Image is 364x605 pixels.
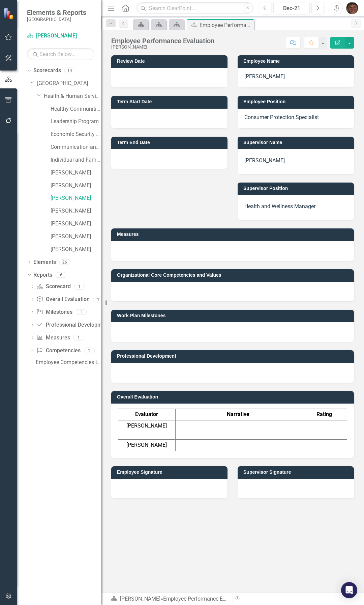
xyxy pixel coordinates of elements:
[341,582,357,598] div: Open Intercom Messenger
[117,140,224,145] h3: Term End Date
[117,59,224,64] h3: Review Date
[243,59,351,64] h3: Employee Name
[346,2,358,14] img: Betsy Holena
[276,4,307,12] div: Dec-21
[51,105,101,113] a: Healthy Communities Program
[117,99,224,104] h3: Term Start Date
[243,186,351,191] h3: Supervisor Position
[120,422,174,430] p: [PERSON_NAME]
[51,194,101,202] a: [PERSON_NAME]
[36,321,110,329] a: Professional Development
[36,334,70,342] a: Measures
[64,68,75,74] div: 14
[243,140,351,145] h3: Supervisor Name
[33,258,56,266] a: Elements
[111,37,214,45] div: Employee Performance Evaluation
[273,2,310,14] button: Dec-21
[36,359,101,365] div: Employee Competencies to Update
[301,409,347,420] th: Rating
[3,8,15,20] img: ClearPoint Strategy
[33,67,61,75] a: Scorecards
[56,272,66,278] div: 6
[244,114,347,121] p: Consumer Protection Specialist
[73,335,84,340] div: 1
[51,233,101,241] a: [PERSON_NAME]
[117,232,351,237] h3: Measures
[44,92,101,100] a: Health & Human Services Department
[244,73,347,81] p: [PERSON_NAME]
[136,2,254,14] input: Search ClearPoint...
[118,439,176,451] td: [PERSON_NAME]
[36,296,89,303] a: Overall Evaluation
[27,8,86,17] span: Elements & Reports
[36,347,80,355] a: Competencies
[51,118,101,126] a: Leadership Program
[33,271,52,279] a: Reports
[93,297,104,302] div: 1
[117,273,351,278] h3: Organizational Core Competencies and Values
[51,246,101,253] a: [PERSON_NAME]
[27,32,94,40] a: [PERSON_NAME]
[163,596,245,602] div: Employee Performance Evaluation
[84,348,95,353] div: 1
[243,99,351,104] h3: Employee Position
[244,156,347,166] p: [PERSON_NAME]
[244,201,347,212] p: Health and Wellness Manager
[34,357,101,367] a: Employee Competencies to Update
[117,354,351,359] h3: Professional Development
[51,169,101,177] a: [PERSON_NAME]
[51,182,101,190] a: [PERSON_NAME]
[111,45,214,50] div: [PERSON_NAME]
[36,283,70,291] a: Scorecard
[120,596,160,602] a: [PERSON_NAME]
[36,308,72,316] a: Milestones
[111,595,227,603] div: »
[200,21,252,29] div: Employee Performance Evaluation
[117,470,224,475] h3: Employee Signature
[37,80,101,87] a: [GEOGRAPHIC_DATA]
[175,409,301,420] th: Narrative
[51,143,101,151] a: Communication and Coordination Program
[51,207,101,215] a: [PERSON_NAME]
[27,48,94,60] input: Search Below...
[51,220,101,228] a: [PERSON_NAME]
[51,156,101,164] a: Individual and Family Health Program
[76,309,87,315] div: 1
[243,470,351,475] h3: Supervisor Signature
[117,313,351,318] h3: Work Plan Milestones
[59,259,70,265] div: 26
[51,131,101,138] a: Economic Security Program
[27,17,86,22] small: [GEOGRAPHIC_DATA]
[74,284,85,290] div: 1
[117,394,351,400] h3: Overall Evaluation
[118,409,176,420] th: Evaluator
